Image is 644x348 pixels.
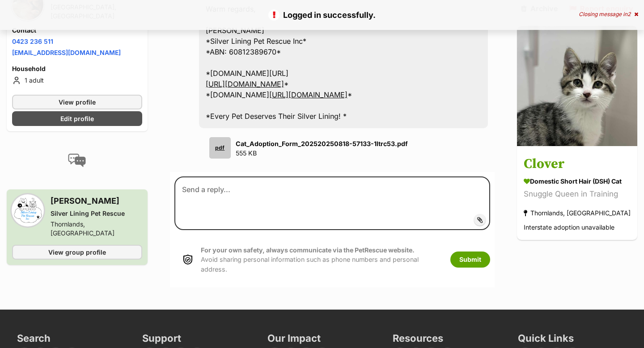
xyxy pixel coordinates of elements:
div: Silver Lining Pet Rescue [51,209,142,218]
a: [URL][DOMAIN_NAME] [269,90,347,99]
span: 2 [627,11,631,17]
span: View group profile [48,247,106,257]
span: View profile [59,97,96,107]
a: 0423 236 511 [12,38,53,45]
img: Clover [517,26,637,146]
span: 555 KB [236,149,257,157]
h3: Clover [524,155,631,175]
h4: Household [12,64,142,73]
strong: For your own safety, always communicate via the PetRescue website. [201,246,415,254]
a: View profile [12,95,142,109]
p: Avoid sharing personal information such as phone numbers and personal address. [201,245,441,274]
img: conversation-icon-4a6f8262b818ee0b60e3300018af0b2d0b884aa5de6e9bcb8d3d4eeb1a70a7c4.svg [68,154,86,167]
li: 1 adult [12,75,142,86]
div: Snuggle Queen in Training [524,189,631,201]
div: Thornlands, [GEOGRAPHIC_DATA] [524,207,631,219]
a: [URL][DOMAIN_NAME] [206,80,284,88]
a: [EMAIL_ADDRESS][DOMAIN_NAME] [12,49,121,56]
strong: Cat_Adoption_Form_202520250818-57133-1ltrc53.pdf [236,140,408,147]
img: Silver Lining Pet Rescue profile pic [12,195,43,226]
span: Edit profile [60,114,94,123]
a: Edit profile [12,111,142,126]
div: Domestic Short Hair (DSH) Cat [524,177,631,186]
span: Interstate adoption unavailable [524,224,614,231]
button: Submit [450,252,490,268]
div: pdf [209,137,231,159]
a: Clover Domestic Short Hair (DSH) Cat Snuggle Queen in Training Thornlands, [GEOGRAPHIC_DATA] Inte... [517,148,637,240]
p: Logged in successfully. [9,9,635,21]
h4: Contact [12,26,142,35]
h3: [PERSON_NAME] [51,195,142,207]
a: pdf [206,137,231,159]
div: Closing message in [579,11,638,17]
div: Thornlands, [GEOGRAPHIC_DATA] [51,220,142,238]
a: View group profile [12,245,142,260]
